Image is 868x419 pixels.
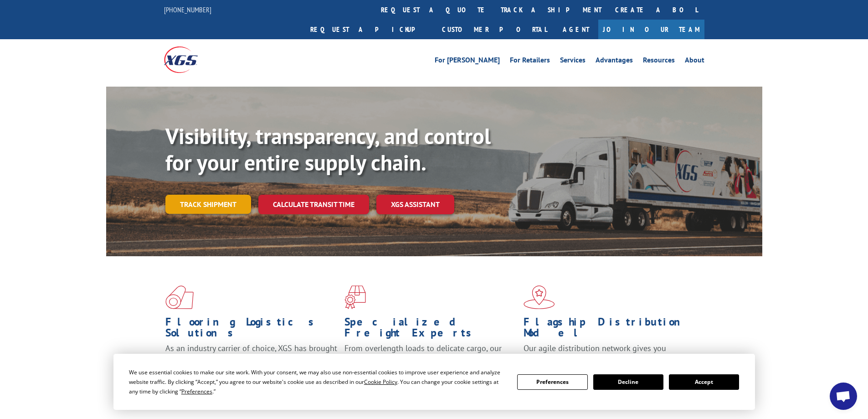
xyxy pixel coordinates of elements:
div: We use essential cookies to make our site work. With your consent, we may also use non-essential ... [129,367,506,396]
b: Visibility, transparency, and control for your entire supply chain. [165,122,491,176]
h1: Flooring Logistics Solutions [165,316,338,343]
img: xgs-icon-total-supply-chain-intelligence-red [165,285,194,309]
a: XGS ASSISTANT [376,195,454,214]
div: Open chat [830,383,857,410]
span: Preferences [181,388,212,395]
button: Preferences [517,374,587,390]
img: xgs-icon-focused-on-flooring-red [344,285,366,309]
span: Cookie Policy [364,378,397,386]
a: Agent [554,20,598,39]
p: From overlength loads to delicate cargo, our experienced staff knows the best way to move your fr... [344,343,517,383]
h1: Flagship Distribution Model [524,316,696,343]
a: Request a pickup [303,20,435,39]
span: Our agile distribution network gives you nationwide inventory management on demand. [524,343,691,364]
a: Resources [643,57,675,67]
a: Customer Portal [435,20,554,39]
button: Accept [669,374,739,390]
a: [PHONE_NUMBER] [164,5,211,14]
a: Track shipment [165,195,251,214]
a: Calculate transit time [258,195,369,214]
a: About [685,57,704,67]
a: For Retailers [510,57,550,67]
button: Decline [593,374,663,390]
a: Join Our Team [598,20,704,39]
div: Cookie Consent Prompt [113,354,755,410]
a: Services [560,57,586,67]
img: xgs-icon-flagship-distribution-model-red [524,285,555,309]
a: For [PERSON_NAME] [435,57,500,67]
span: As an industry carrier of choice, XGS has brought innovation and dedication to flooring logistics... [165,343,337,375]
h1: Specialized Freight Experts [344,316,517,343]
a: Advantages [596,57,633,67]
